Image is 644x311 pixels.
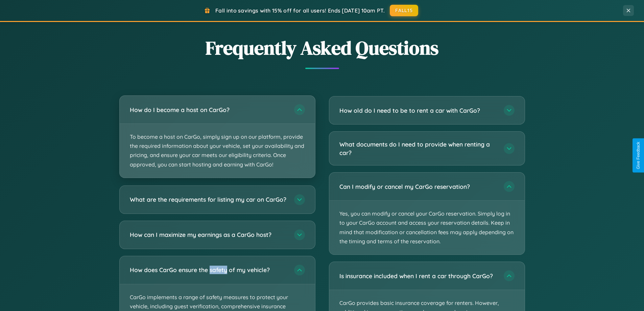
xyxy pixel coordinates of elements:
[339,182,497,191] h3: Can I modify or cancel my CarGo reservation?
[339,272,497,280] h3: Is insurance included when I rent a car through CarGo?
[130,106,287,114] h3: How do I become a host on CarGo?
[119,35,525,61] h2: Frequently Asked Questions
[215,7,385,14] span: Fall into savings with 15% off for all users! Ends [DATE] 10am PT.
[390,5,418,16] button: FALL15
[339,140,497,157] h3: What documents do I need to provide when renting a car?
[329,201,525,254] p: Yes, you can modify or cancel your CarGo reservation. Simply log in to your CarGo account and acc...
[636,142,641,169] div: Give Feedback
[130,266,287,274] h3: How does CarGo ensure the safety of my vehicle?
[130,230,287,239] h3: How can I maximize my earnings as a CarGo host?
[120,124,315,178] p: To become a host on CarGo, simply sign up on our platform, provide the required information about...
[130,195,287,204] h3: What are the requirements for listing my car on CarGo?
[339,106,497,115] h3: How old do I need to be to rent a car with CarGo?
